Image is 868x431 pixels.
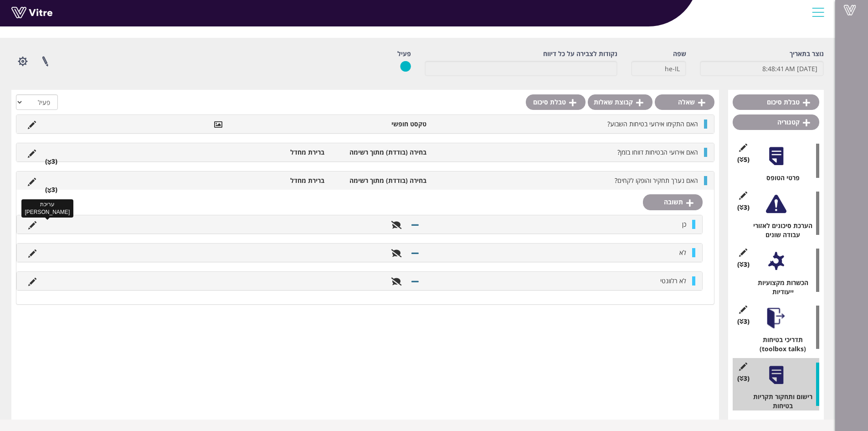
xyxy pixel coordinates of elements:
a: קטגוריה [733,114,819,130]
li: ברירת מחדל [227,148,329,157]
span: (5 ) [737,155,750,164]
a: קבוצת שאלות [588,94,652,110]
a: שאלה [655,94,714,110]
label: שפה [673,49,686,58]
span: האם נערך תחקיר והופקו לקחים? [615,176,698,185]
div: פרטי הטופס [740,173,819,182]
span: לא [679,248,686,257]
li: (3 ) [41,185,62,194]
span: האם התקימו אירועי בטיחות השבוע? [607,119,698,128]
div: תדריכי בטיחות (toolbox talks) [740,335,819,353]
li: (3 ) [41,157,62,166]
label: נקודות לצבירה על כל דיווח [543,49,617,58]
span: (3 ) [737,374,750,383]
span: (3 ) [737,203,750,212]
li: ברירת מחדל [227,176,329,185]
div: הכשרות מקצועיות ייעודיות [740,278,819,296]
div: עריכת [PERSON_NAME] [21,199,74,218]
span: (3 ) [737,317,750,326]
span: האם אירועי הבטיחות דווחו בזמן? [617,148,698,156]
label: פעיל [397,49,411,58]
div: רישום ותחקור תקריות בטיחות [740,392,819,410]
span: לא רלוונטי [660,276,686,285]
span: (3 ) [737,260,750,269]
li: בחירה (בודדת) מתוך רשימה [329,176,431,185]
a: טבלת סיכום [526,94,586,110]
label: נוצר בתאריך [790,49,824,58]
span: כן [682,220,686,228]
a: תשובה [643,194,703,210]
img: yes [400,61,411,72]
div: הערכת סיכונים לאזורי עבודה שונים [740,221,819,239]
li: בחירה (בודדת) מתוך רשימה [329,148,431,157]
li: טקסט חופשי [329,119,431,129]
a: טבלת סיכום [733,94,819,110]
